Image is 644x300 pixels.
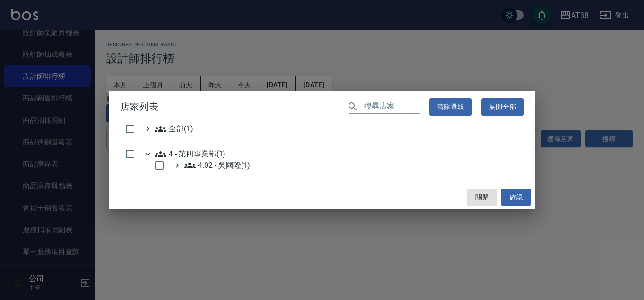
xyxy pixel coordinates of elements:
[467,189,497,206] button: 關閉
[429,98,472,116] button: 清除選取
[155,123,193,135] span: 全部(1)
[155,148,225,160] span: 4 - 第四事業部(1)
[501,189,531,206] button: 確認
[364,100,420,114] input: 搜尋店家
[109,91,535,123] h2: 店家列表
[184,160,250,171] span: 4.02 - 吳國隆(1)
[481,98,524,116] button: 展開全部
